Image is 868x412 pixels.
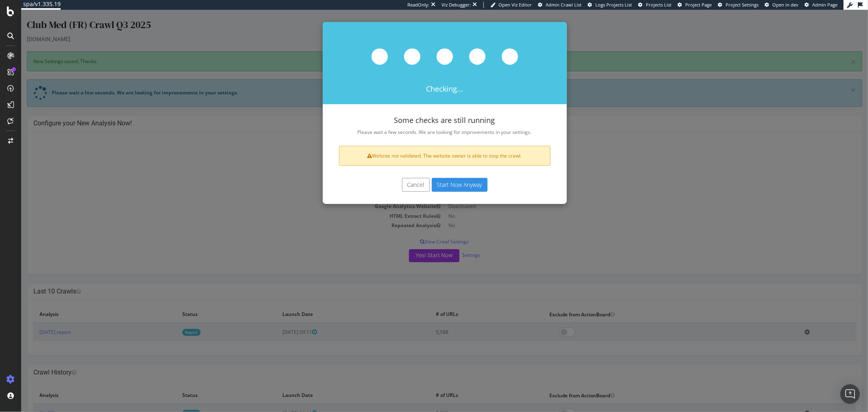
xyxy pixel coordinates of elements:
button: Start Now Anyway [411,168,466,182]
span: Open in dev [772,2,798,8]
span: Project Page [685,2,712,8]
div: Checking... [302,12,546,94]
button: Cancel [381,168,409,182]
a: Logs Projects List [588,2,632,8]
div: Open Intercom Messenger [840,384,860,404]
a: Project Page [678,2,712,8]
div: Website not validated. The website owner is able to stop the crawl. [318,136,529,156]
div: Viz Debugger: [442,2,471,8]
div: ReadOnly: [407,2,429,8]
a: Open in dev [765,2,798,8]
a: Admin Page [805,2,837,8]
a: Open Viz Editor [490,2,532,8]
a: Admin Crawl List [538,2,582,8]
span: Projects List [646,2,671,8]
span: Project Settings [726,2,759,8]
span: Admin Crawl List [546,2,582,8]
h4: Some checks are still running [318,107,529,115]
span: Admin Page [812,2,837,8]
a: Project Settings [718,2,759,8]
p: Please wait a few seconds. We are looking for improvements in your settings. [318,119,529,126]
a: Projects List [638,2,671,8]
span: Open Viz Editor [498,2,532,8]
span: Logs Projects List [595,2,632,8]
